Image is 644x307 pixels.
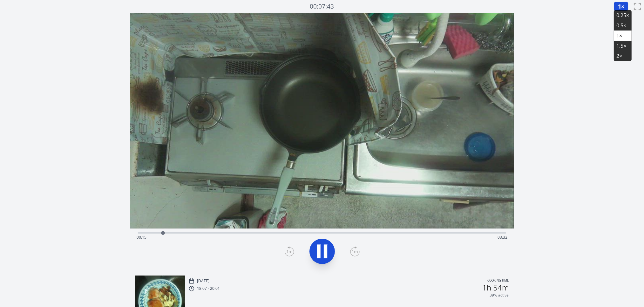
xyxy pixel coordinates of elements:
[618,3,621,10] span: 1
[197,278,209,283] p: [DATE]
[482,284,509,291] h2: 1h 54m
[614,31,632,41] li: 1×
[490,293,509,298] p: 39% active
[197,286,220,291] p: 18:07 - 20:01
[310,2,334,11] a: 00:07:43
[614,41,632,51] li: 1.5×
[614,10,632,20] li: 0.25×
[614,2,628,11] button: 1×
[137,235,146,240] span: 00:15
[614,51,632,61] li: 2×
[498,235,507,240] span: 03:32
[614,20,632,31] li: 0.5×
[487,278,509,284] p: Cooking time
